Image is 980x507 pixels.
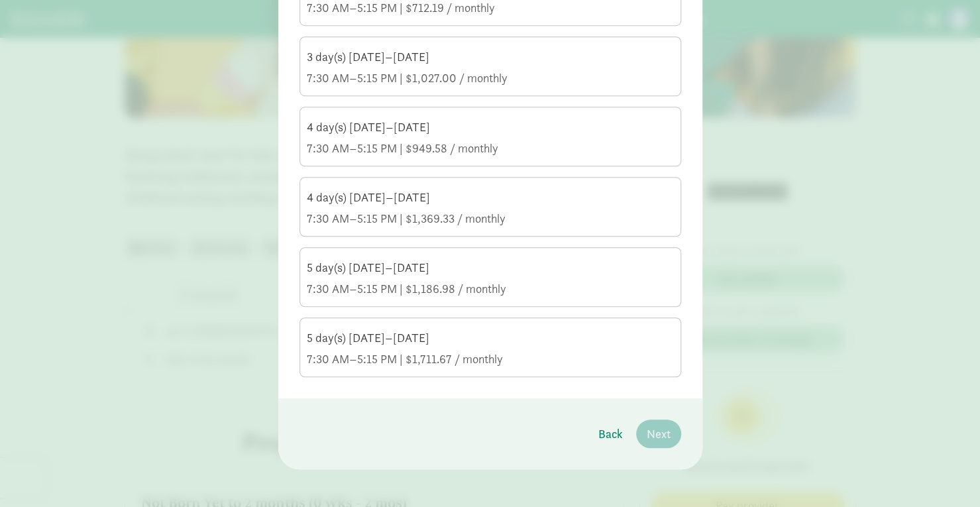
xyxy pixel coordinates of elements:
[307,211,674,227] div: 7:30 AM–5:15 PM | $1,369.33 / monthly
[307,49,674,65] div: 3 day(s) [DATE]–[DATE]
[598,425,623,443] span: Back
[307,281,674,297] div: 7:30 AM–5:15 PM | $1,186.98 / monthly
[307,119,674,135] div: 4 day(s) [DATE]–[DATE]
[307,330,674,346] div: 5 day(s) [DATE]–[DATE]
[307,260,674,276] div: 5 day(s) [DATE]–[DATE]
[307,70,674,86] div: 7:30 AM–5:15 PM | $1,027.00 / monthly
[307,351,674,367] div: 7:30 AM–5:15 PM | $1,711.67 / monthly
[307,141,674,156] div: 7:30 AM–5:15 PM | $949.58 / monthly
[647,425,671,443] span: Next
[636,420,681,448] button: Next
[307,190,674,205] div: 4 day(s) [DATE]–[DATE]
[588,420,633,448] button: Back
